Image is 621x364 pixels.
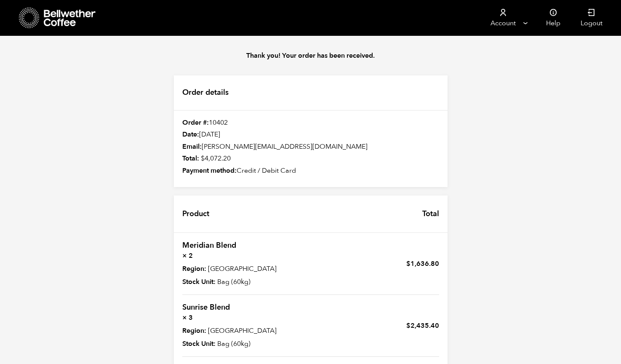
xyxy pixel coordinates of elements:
[182,240,236,251] a: Meridian Blend
[182,130,199,139] strong: Date:
[406,321,439,330] bdi: 2,435.40
[182,339,216,349] strong: Stock Unit:
[201,154,231,163] bdi: 4,072.20
[414,195,448,232] th: Total
[406,321,410,330] span: $
[182,313,306,323] strong: × 3
[182,142,202,151] strong: Email:
[182,277,306,287] p: Bag (60kg)
[182,339,306,349] p: Bag (60kg)
[182,251,306,261] strong: × 2
[201,154,205,163] span: $
[182,264,206,274] strong: Region:
[174,142,448,152] div: [PERSON_NAME][EMAIL_ADDRESS][DOMAIN_NAME]
[182,326,206,336] strong: Region:
[182,166,237,175] strong: Payment method:
[174,166,448,176] div: Credit / Debit Card
[182,118,209,127] strong: Order #:
[182,326,306,336] p: [GEOGRAPHIC_DATA]
[165,51,456,61] p: Thank you! Your order has been received.
[174,195,218,232] th: Product
[182,277,216,287] strong: Stock Unit:
[174,130,448,139] div: [DATE]
[174,75,448,111] h2: Order details
[182,302,230,313] a: Sunrise Blend
[182,264,306,274] p: [GEOGRAPHIC_DATA]
[174,118,448,128] div: 10402
[406,259,410,268] span: $
[182,154,199,163] strong: Total:
[406,259,439,268] bdi: 1,636.80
